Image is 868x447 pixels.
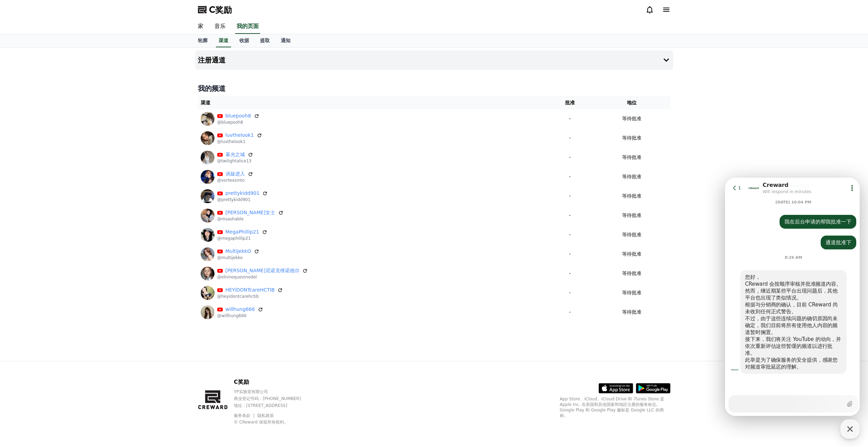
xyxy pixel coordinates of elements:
font: 音乐 [214,23,226,29]
font: - [569,232,571,237]
font: © CReward 保留所有权利。 [234,420,288,425]
font: MegaPhillip21 [226,229,259,235]
a: MegaPhillip21 [226,228,259,236]
font: 家 [198,23,203,29]
img: MegaPhillip21 [201,228,214,242]
font: 提取 [260,38,270,43]
font: [PERSON_NAME]女士 [226,210,275,215]
a: 音乐 [209,19,231,34]
font: 服务条款 [234,413,250,418]
font: 暮光之城 [226,152,245,157]
font: @multijekko [217,255,243,260]
font: @bluepooh8 [217,120,243,125]
a: [PERSON_NAME]女士 [226,209,275,216]
font: 等待批准 [622,232,641,237]
a: 轮廓 [192,34,213,47]
font: 等待批准 [622,154,641,160]
font: 收据 [239,38,249,43]
img: willhung666 [201,305,214,319]
a: 我的页面 [235,19,260,34]
font: [PERSON_NAME]尼诺克维诺德尔 [226,268,299,273]
a: prettykidd901 [226,190,260,197]
a: 收据 [234,34,255,47]
font: 我的页面 [237,23,259,29]
font: prettykidd901 [226,190,260,196]
font: luvthelook1 [226,132,254,138]
font: 等待批准 [622,174,641,179]
font: 轮廓 [198,38,208,43]
font: - [569,270,571,276]
font: C奖励 [209,5,232,15]
font: - [569,309,571,315]
font: C奖励 [234,379,249,385]
a: 涡旋进入 [226,170,245,178]
font: 批准 [565,100,575,105]
font: 渠道 [201,100,210,105]
font: @willhung666 [217,313,247,318]
a: 服务条款 [234,413,256,418]
font: 等待批准 [622,270,641,276]
a: [PERSON_NAME]尼诺克维诺德尔 [226,267,299,274]
font: 等待批准 [622,193,641,199]
font: - [569,290,571,295]
font: @prettykidd901 [217,197,251,202]
font: - [569,154,571,160]
font: 注册通道 [198,56,226,64]
font: 涡旋进入 [226,171,245,177]
font: 等待批准 [622,116,641,121]
font: YP实验室有限公司 [234,389,268,394]
iframe: Channel chat [725,178,860,416]
font: - [569,251,571,257]
font: @vortexsinto [217,178,245,183]
img: prettykidd901 [201,189,214,203]
a: bluepooh8 [226,112,251,120]
font: MultiJekkO [226,248,251,254]
img: bluepooh8 [201,112,214,126]
img: MultiJekkO [201,247,214,261]
a: willhung666 [226,306,255,313]
img: 暮光之城 [201,151,214,164]
a: 通知 [275,34,296,47]
font: willhung666 [226,306,255,312]
font: 等待批准 [622,251,641,257]
font: 通知 [281,38,290,43]
font: - [569,135,571,141]
a: HEYiDONTcareHCTIB [226,286,275,294]
font: @msashable [217,217,244,221]
font: - [569,174,571,179]
a: 暮光之城 [226,151,245,158]
font: 隐私政策 [257,413,274,418]
a: 渠道 [216,34,231,47]
font: - [569,212,571,218]
img: 埃尔尼诺克维诺德尔 [201,267,214,280]
font: bluepooh8 [226,113,251,118]
img: luvthelook1 [201,131,214,145]
font: 商业登记号码：[PHONE_NUMBER] [234,396,301,401]
a: MultiJekkO [226,248,251,255]
font: @luvthelook1 [217,139,246,144]
img: 涡旋进入 [201,170,214,184]
font: 等待批准 [622,212,641,218]
font: @twilightalice13 [217,159,252,163]
font: 我的频道 [198,84,226,93]
font: 等待批准 [622,290,641,295]
font: 地址 : [STREET_ADDRESS] [234,403,287,408]
button: 注册通道 [195,50,673,70]
font: 等待批准 [622,309,641,315]
font: @megaphillip21 [217,236,251,241]
a: luvthelook1 [226,132,254,139]
a: C奖励 [198,4,232,15]
font: 地位 [627,100,637,105]
a: 提取 [255,34,275,47]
